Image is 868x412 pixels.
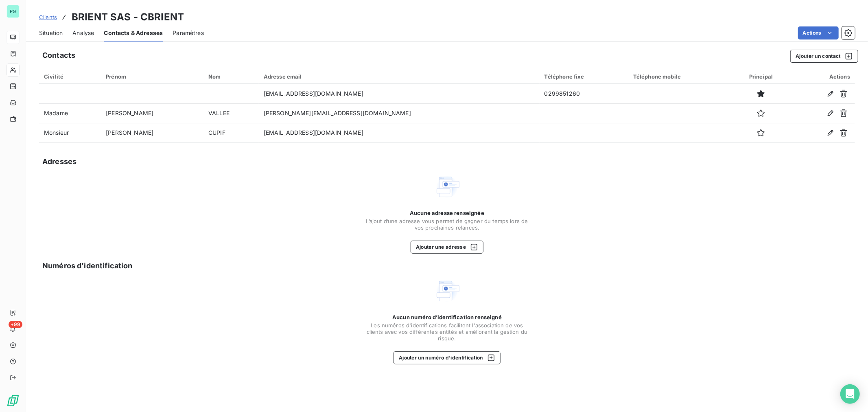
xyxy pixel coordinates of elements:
[39,103,101,123] td: Madame
[203,103,259,123] td: VALLEE
[434,174,460,200] img: Empty state
[44,73,96,80] div: Civilité
[101,123,203,142] td: [PERSON_NAME]
[840,384,860,404] div: Open Intercom Messenger
[798,26,839,39] button: Actions
[106,73,199,80] div: Prénom
[790,50,858,63] button: Ajouter un contact
[203,123,259,142] td: CUPIF
[208,73,254,80] div: Nom
[104,29,163,37] span: Contacts & Adresses
[392,314,502,320] span: Aucun numéro d’identification renseigné
[39,29,63,37] span: Situation
[796,73,850,80] div: Actions
[259,103,540,123] td: [PERSON_NAME][EMAIL_ADDRESS][DOMAIN_NAME]
[411,241,483,254] button: Ajouter une adresse
[264,73,535,80] div: Adresse email
[72,10,184,24] h3: BRIENT SAS - CBRIENT
[7,5,20,18] div: PG
[9,321,22,328] span: +99
[42,260,133,272] h5: Numéros d’identification
[72,29,94,37] span: Analyse
[366,322,529,342] span: Les numéros d'identifications facilitent l'association de vos clients avec vos différentes entité...
[394,351,501,364] button: Ajouter un numéro d’identification
[259,123,540,142] td: [EMAIL_ADDRESS][DOMAIN_NAME]
[540,84,628,103] td: 0299851260
[736,73,786,80] div: Principal
[39,123,101,142] td: Monsieur
[173,29,204,37] span: Paramètres
[39,13,57,21] a: Clients
[101,103,203,123] td: [PERSON_NAME]
[39,14,57,20] span: Clients
[544,73,623,80] div: Téléphone fixe
[7,394,20,407] img: Logo LeanPay
[633,73,726,80] div: Téléphone mobile
[410,210,484,216] span: Aucune adresse renseignée
[42,50,75,61] h5: Contacts
[42,156,77,167] h5: Adresses
[434,278,460,304] img: Empty state
[259,84,540,103] td: [EMAIL_ADDRESS][DOMAIN_NAME]
[366,218,529,231] span: L’ajout d’une adresse vous permet de gagner du temps lors de vos prochaines relances.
